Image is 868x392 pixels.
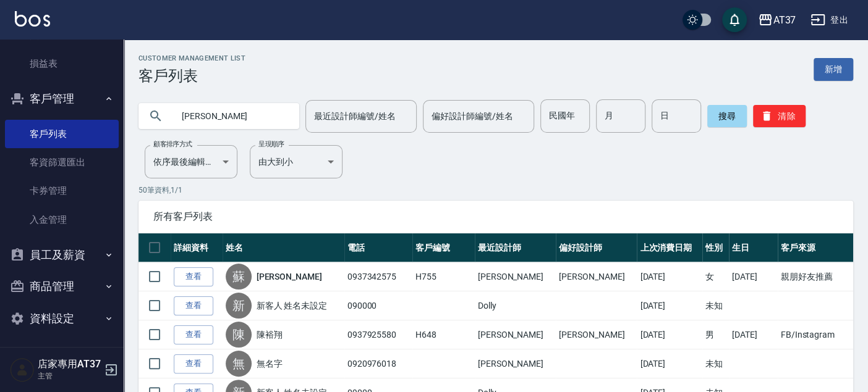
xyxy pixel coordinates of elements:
[257,299,328,312] a: 新客人 姓名未設定
[174,325,213,344] a: 查看
[753,7,801,33] button: AT37
[722,7,747,32] button: save
[637,262,702,291] td: [DATE]
[475,291,556,320] td: Dolly
[5,177,119,205] a: 卡券管理
[174,354,213,373] a: 查看
[226,293,252,319] div: 新
[153,140,192,149] label: 顧客排序方式
[5,120,119,148] a: 客戶列表
[174,267,213,286] a: 查看
[556,233,637,262] th: 偏好設計師
[702,320,729,349] td: 男
[753,105,806,127] button: 清除
[412,262,475,291] td: H755
[226,351,252,377] div: 無
[475,233,556,262] th: 最近設計師
[5,148,119,177] a: 客資篩選匯出
[174,296,213,315] a: 查看
[173,99,289,133] input: 搜尋關鍵字
[5,49,119,78] a: 損益表
[702,233,729,262] th: 性別
[556,320,637,349] td: [PERSON_NAME]
[258,140,284,149] label: 呈現順序
[729,262,778,291] td: [DATE]
[412,233,475,262] th: 客戶編號
[475,262,556,291] td: [PERSON_NAME]
[702,291,729,320] td: 未知
[556,262,637,291] td: [PERSON_NAME]
[5,206,119,234] a: 入金管理
[778,320,853,349] td: FB/Instagram
[773,12,796,28] div: AT37
[637,349,702,378] td: [DATE]
[10,357,35,382] img: Person
[806,9,853,31] button: 登出
[702,349,729,378] td: 未知
[637,291,702,320] td: [DATE]
[814,58,853,81] a: 新增
[344,349,412,378] td: 0920976018
[5,239,119,271] button: 員工及薪資
[38,370,101,382] p: 主管
[637,320,702,349] td: [DATE]
[223,233,344,262] th: 姓名
[257,270,322,283] a: [PERSON_NAME]
[778,262,853,291] td: 親朋好友推薦
[171,233,223,262] th: 詳細資料
[15,11,50,27] img: Logo
[475,320,556,349] td: [PERSON_NAME]
[344,233,412,262] th: 電話
[778,233,853,262] th: 客戶來源
[138,185,853,196] p: 50 筆資料, 1 / 1
[637,233,702,262] th: 上次消費日期
[729,320,778,349] td: [DATE]
[412,320,475,349] td: H648
[138,54,245,62] h2: Customer Management List
[5,270,119,302] button: 商品管理
[344,291,412,320] td: 090000
[138,67,245,85] h3: 客戶列表
[145,145,237,178] div: 依序最後編輯時間
[226,322,252,348] div: 陳
[707,105,747,127] button: 搜尋
[257,357,283,370] a: 無名字
[344,320,412,349] td: 0937925580
[5,83,119,115] button: 客戶管理
[38,358,101,370] h5: 店家專用AT37
[250,145,343,178] div: 由大到小
[729,233,778,262] th: 生日
[226,264,252,290] div: 蘇
[257,328,283,341] a: 陳裕翔
[5,302,119,335] button: 資料設定
[344,262,412,291] td: 0937342575
[153,211,838,223] span: 所有客戶列表
[702,262,729,291] td: 女
[475,349,556,378] td: [PERSON_NAME]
